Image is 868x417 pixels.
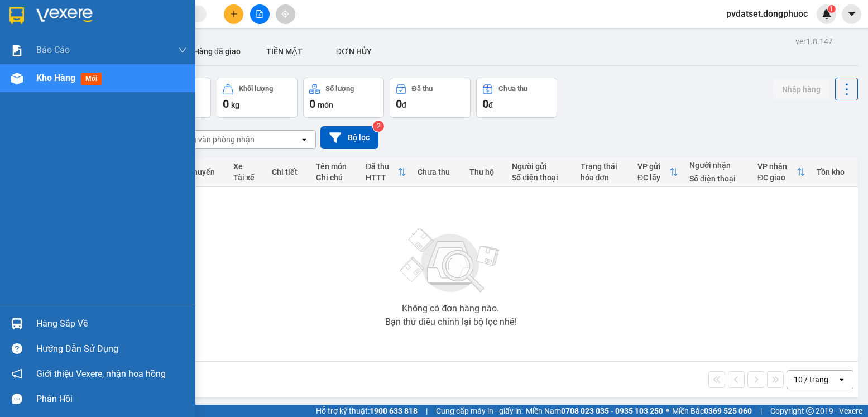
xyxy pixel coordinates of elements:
div: Người gửi [512,162,569,171]
div: Khối lượng [239,85,273,93]
span: Miền Bắc [672,405,752,417]
div: Tên món [316,162,354,171]
div: Chưa thu [498,85,527,93]
div: Tồn kho [817,167,852,176]
span: plus [230,10,238,18]
div: Chi tiết [272,167,305,176]
span: aim [281,10,289,18]
span: notification [12,368,22,379]
span: message [12,394,22,404]
img: logo-vxr [9,7,24,24]
span: 0 [396,97,402,111]
sup: 1 [828,5,836,13]
button: Nhập hàng [773,79,829,99]
img: svg+xml;base64,PHN2ZyBjbGFzcz0ibGlzdC1wbHVnX19zdmciIHhtbG5zPSJodHRwOi8vd3d3LnczLm9yZy8yMDAwL3N2Zy... [395,222,506,300]
span: đ [402,100,406,109]
div: Chọn văn phòng nhận [178,134,255,145]
svg: open [300,135,309,144]
div: Trạng thái [581,162,626,171]
div: ĐC giao [757,173,797,182]
button: Hàng đã giao [185,38,250,65]
button: Số lượng0món [303,78,384,118]
button: Bộ lọc [320,126,378,149]
div: VP gửi [637,162,669,171]
span: question-circle [12,343,22,354]
img: warehouse-icon [11,318,23,329]
span: kg [231,100,239,109]
span: ⚪️ [666,409,669,413]
div: Hàng sắp về [36,315,187,332]
button: file-add [250,4,270,24]
th: Toggle SortBy [360,157,412,187]
button: Khối lượng0kg [217,78,298,118]
th: Toggle SortBy [632,157,684,187]
span: down [178,46,187,55]
div: ĐC lấy [637,173,669,182]
span: Hỗ trợ kỹ thuật: [316,405,418,417]
div: Thu hộ [469,167,501,176]
div: hóa đơn [581,173,626,182]
div: Không có đơn hàng nào. [402,304,499,313]
strong: 1900 633 818 [370,406,418,415]
div: Hướng dẫn sử dụng [36,341,187,357]
div: Người nhận [689,161,746,170]
span: ĐƠN HỦY [336,47,372,56]
button: aim [276,4,295,24]
button: Đã thu0đ [390,78,471,118]
strong: 0708 023 035 - 0935 103 250 [561,406,663,415]
div: Chưa thu [418,167,458,176]
span: Báo cáo [36,43,70,57]
span: copyright [806,407,814,415]
button: Chưa thu0đ [476,78,557,118]
div: Chuyến [188,167,222,176]
div: Số điện thoại [512,173,569,182]
div: Số lượng [325,85,354,93]
span: file-add [256,10,263,18]
span: Kho hàng [36,73,75,83]
span: caret-down [847,9,857,19]
span: | [760,405,762,417]
img: solution-icon [11,45,23,56]
span: 1 [829,5,833,13]
svg: open [837,375,846,384]
span: pvdatset.dongphuoc [717,7,817,21]
span: Miền Nam [526,405,663,417]
img: warehouse-icon [11,73,23,84]
div: ver 1.8.147 [795,35,833,47]
span: TIỀN MẶT [266,47,303,56]
span: 0 [482,97,488,111]
button: caret-down [842,4,861,24]
span: món [318,100,333,109]
span: Cung cấp máy in - giấy in: [436,405,523,417]
div: Phản hồi [36,391,187,408]
div: Đã thu [366,162,397,171]
div: Đã thu [412,85,433,93]
div: Ghi chú [316,173,354,182]
strong: 0369 525 060 [704,406,752,415]
div: VP nhận [757,162,797,171]
span: đ [488,100,493,109]
div: Số điện thoại [689,174,746,183]
th: Toggle SortBy [752,157,811,187]
sup: 2 [373,121,384,132]
div: Bạn thử điều chỉnh lại bộ lọc nhé! [385,318,516,327]
span: Giới thiệu Vexere, nhận hoa hồng [36,367,166,381]
img: icon-new-feature [822,9,832,19]
span: | [426,405,428,417]
div: HTTT [366,173,397,182]
span: 0 [223,97,229,111]
div: Tài xế [233,173,261,182]
div: 10 / trang [794,374,828,385]
button: plus [224,4,243,24]
div: Xe [233,162,261,171]
span: 0 [309,97,315,111]
span: mới [81,73,102,85]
